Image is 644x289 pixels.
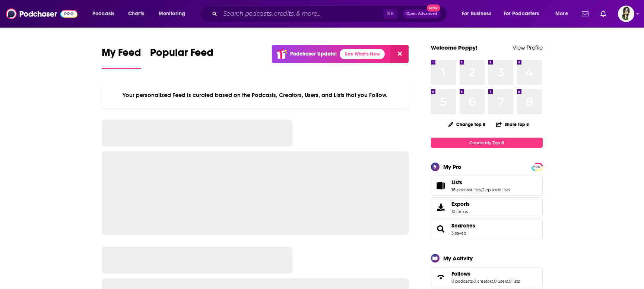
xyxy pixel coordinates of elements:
[513,44,543,51] a: View Profile
[451,222,475,229] a: Searches
[509,279,520,284] a: 0 lists
[443,163,461,170] div: My Pro
[150,46,213,69] a: Popular Feed
[207,5,454,22] div: Search podcasts, credits, & more...
[451,230,466,236] a: 3 saved
[451,270,470,277] span: Follows
[494,279,508,284] a: 0 users
[383,9,397,19] span: ⌘ K
[102,82,409,108] div: Your personalized Feed is curated based on the Podcasts, Creators, Users, and Lists that you Follow.
[290,51,337,57] p: Podchaser Update!
[434,224,448,234] a: Searches
[87,8,124,20] button: open menu
[153,8,195,20] button: open menu
[451,201,470,207] span: Exports
[482,187,510,192] a: 0 episode lists
[102,46,141,69] a: My Feed
[6,7,77,21] img: Podchaser - Follow, Share and Rate Podcasts
[434,272,448,282] a: Follows
[434,202,448,213] span: Exports
[340,49,385,59] a: See What's New
[597,7,609,20] a: Show notifications dropdown
[431,44,478,51] a: Welcome Poppy!
[102,46,141,63] span: My Feed
[473,279,493,284] a: 0 creators
[431,219,543,239] span: Searches
[496,117,529,132] button: Share Top 8
[431,197,543,217] a: Exports
[533,164,542,169] a: PRO
[431,267,543,287] span: Follows
[443,255,473,262] div: My Activity
[406,12,437,16] span: Open Advanced
[579,7,591,20] a: Show notifications dropdown
[473,279,473,284] span: ,
[451,279,473,284] a: 0 podcasts
[555,9,568,19] span: More
[150,46,213,63] span: Popular Feed
[618,6,634,22] button: Show profile menu
[403,9,441,18] button: Open AdvancedNew
[431,138,543,148] a: Create My Top 8
[123,8,149,20] a: Charts
[159,9,185,19] span: Monitoring
[504,9,539,19] span: For Podcasters
[618,6,634,22] img: User Profile
[462,9,491,19] span: For Business
[451,209,470,214] span: 12 items
[457,8,501,20] button: open menu
[499,8,550,20] button: open menu
[618,6,634,22] span: Logged in as poppyhat
[220,8,383,20] input: Search podcasts, credits, & more...
[493,279,494,284] span: ,
[481,187,482,192] span: ,
[451,179,462,186] span: Lists
[550,8,577,20] button: open menu
[128,9,144,19] span: Charts
[434,180,448,191] a: Lists
[444,120,490,129] button: Change Top 8
[431,176,543,196] span: Lists
[451,179,510,186] a: Lists
[92,9,114,19] span: Podcasts
[451,270,520,277] a: Follows
[508,279,509,284] span: ,
[451,187,481,192] a: 18 podcast lists
[427,4,440,12] span: New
